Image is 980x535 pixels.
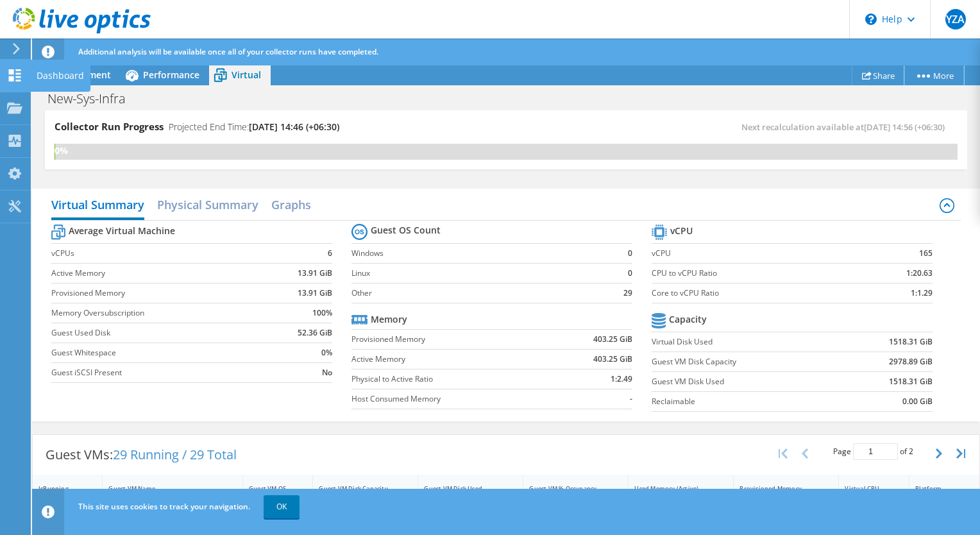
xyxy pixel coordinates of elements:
label: Windows [351,247,607,260]
label: Provisioned Memory [51,287,271,300]
b: 1518.31 GiB [889,375,933,388]
b: Average Virtual Machine [69,225,175,237]
div: Dashboard [30,60,90,92]
b: 403.25 GiB [593,333,632,346]
label: Host Consumed Memory [351,393,551,405]
b: 1:20.63 [906,267,933,280]
a: Share [852,65,905,85]
div: Guest VM Disk Used [424,484,502,493]
span: [DATE] 14:46 (+06:30) [249,121,339,133]
b: 6 [328,247,332,260]
b: 29 [623,287,632,300]
b: Memory [371,313,407,326]
label: vCPUs [51,247,271,260]
b: Guest OS Count [371,224,441,237]
input: jump to page [853,443,898,460]
label: Provisioned Memory [351,333,551,346]
b: - [630,393,632,405]
b: 2978.89 GiB [889,355,933,368]
span: 29 Running / 29 Total [113,446,237,463]
div: Virtual CPU [845,484,887,493]
b: vCPU [670,225,693,237]
span: [DATE] 14:56 (+06:30) [864,121,945,133]
div: Provisioned Memory [739,484,817,493]
div: Used Memory (Active) [634,484,712,493]
label: Active Memory [51,267,271,280]
label: Guest VM Disk Capacity [652,355,841,368]
span: Additional analysis will be available once all of your collector runs have completed. [78,46,378,57]
b: 0 [628,247,632,260]
span: YZA [945,9,966,30]
span: Virtual [232,69,261,81]
label: Physical to Active Ratio [351,373,551,386]
label: vCPU [652,247,859,260]
span: Next recalculation available at [741,121,951,133]
label: CPU to vCPU Ratio [652,267,859,280]
h2: Virtual Summary [51,192,144,220]
b: 1:2.49 [611,373,632,386]
h1: New-Sys-Infra [42,92,146,106]
b: 100% [312,307,332,319]
label: Linux [351,267,607,280]
label: Memory Oversubscription [51,307,271,319]
h2: Graphs [271,192,311,217]
b: 403.25 GiB [593,353,632,366]
b: 0% [321,346,332,359]
b: No [322,366,332,379]
label: Active Memory [351,353,551,366]
b: 13.91 GiB [298,267,332,280]
label: Guest VM Disk Used [652,375,841,388]
b: 52.36 GiB [298,327,332,339]
svg: \n [865,13,877,25]
span: This site uses cookies to track your navigation. [78,501,250,512]
b: 0 [628,267,632,280]
div: Guest VM OS [249,484,291,493]
label: Reclaimable [652,395,841,408]
div: Guest VM Disk Capacity [319,484,396,493]
span: Performance [143,69,199,81]
div: Platform [915,484,958,493]
div: IsRunning [38,484,81,493]
h4: Projected End Time: [169,120,339,134]
label: Guest Whitespace [51,346,271,359]
b: 165 [919,247,933,260]
div: Guest VM % Occupancy [529,484,607,493]
span: Page of [833,443,913,460]
b: 1518.31 GiB [889,335,933,348]
b: 0.00 GiB [902,395,933,408]
div: Guest VMs: [33,435,249,475]
b: 1:1.29 [911,287,933,300]
label: Other [351,287,607,300]
div: 0% [55,144,55,158]
label: Guest Used Disk [51,327,271,339]
span: 2 [909,446,913,457]
a: OK [264,495,300,518]
label: Guest iSCSI Present [51,366,271,379]
b: Capacity [669,313,707,326]
b: 13.91 GiB [298,287,332,300]
label: Core to vCPU Ratio [652,287,859,300]
label: Virtual Disk Used [652,335,841,348]
a: More [904,65,964,85]
div: Guest VM Name [108,484,221,493]
h2: Physical Summary [157,192,258,217]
